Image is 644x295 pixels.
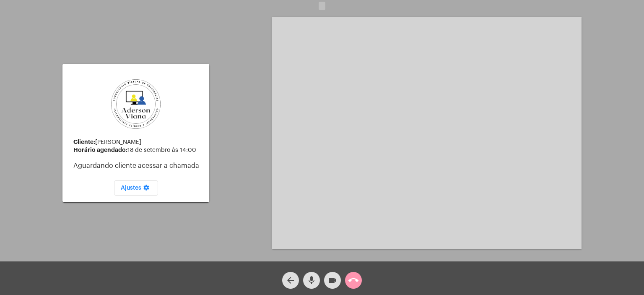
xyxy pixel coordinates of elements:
[141,184,151,194] mat-icon: settings
[121,185,151,191] span: Ajustes
[327,275,338,285] mat-icon: videocam
[73,162,203,170] p: Aguardando cliente acessar a chamada
[114,180,158,196] button: Ajustes
[73,139,203,146] div: [PERSON_NAME]
[73,139,95,145] strong: Cliente:
[73,147,127,153] strong: Horário agendado:
[286,275,296,285] mat-icon: arrow_back
[348,275,358,285] mat-icon: call_end
[73,147,203,154] div: 18 de setembro às 14:00
[306,275,317,285] mat-icon: mic
[106,75,165,133] img: d7e3195d-0907-1efa-a796-b593d293ae59.png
